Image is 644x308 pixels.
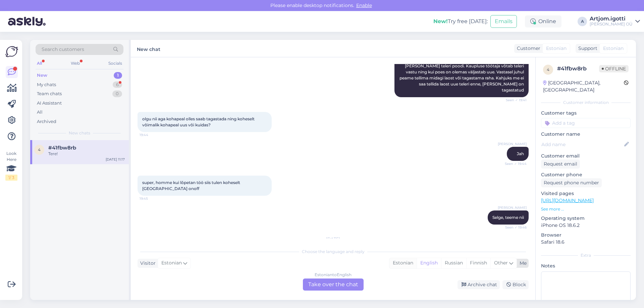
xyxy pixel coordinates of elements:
[541,131,631,138] p: Customer name
[36,59,43,68] div: All
[138,236,529,242] div: [DATE]
[603,45,624,52] span: Estonian
[389,258,417,268] div: Estonian
[517,151,524,156] span: Jah
[541,222,631,229] p: iPhone OS 18.6.2
[541,239,631,246] p: Safari 18.6
[5,45,18,58] img: Askly Logo
[541,141,623,148] input: Add name
[498,141,527,146] span: [PERSON_NAME]
[417,258,441,268] div: English
[541,197,594,203] a: [URL][DOMAIN_NAME]
[42,46,84,53] span: Search customers
[433,17,488,25] div: Try free [DATE]:
[37,118,56,125] div: Archived
[354,2,374,8] span: Enable
[578,17,587,26] div: A
[5,150,17,181] div: Look Here
[498,205,527,210] span: [PERSON_NAME]
[543,79,624,94] div: [GEOGRAPHIC_DATA], [GEOGRAPHIC_DATA]
[37,100,62,107] div: AI Assistant
[492,215,524,220] span: Selge, teeme nii
[541,152,631,160] p: Customer email
[38,147,41,152] span: 4
[107,59,123,68] div: Socials
[541,262,631,269] p: Notes
[501,225,527,230] span: Seen ✓ 19:46
[541,215,631,222] p: Operating system
[541,171,631,178] p: Customer phone
[541,252,631,258] div: Extra
[458,280,500,289] div: Archive chat
[441,258,466,268] div: Russian
[37,90,62,97] div: Team chats
[137,44,160,53] label: New chat
[514,45,540,52] div: Customer
[140,196,165,201] span: 19:45
[142,116,256,127] span: olgu nii aga kohapeal olles saab tagastada ning koheselt võimalik kohapeal uus või kuidas?
[494,260,508,266] span: Other
[37,109,43,116] div: All
[37,81,56,88] div: My chats
[69,130,90,136] span: New chats
[525,15,561,27] div: Online
[501,161,527,166] span: Seen ✓ 19:44
[546,45,567,52] span: Estonian
[541,190,631,197] p: Visited pages
[112,90,122,97] div: 0
[161,259,182,267] span: Estonian
[303,279,364,291] div: Take over the chat
[590,16,633,21] div: Artjom.igotti
[501,98,527,103] span: Seen ✓ 19:41
[48,151,125,157] div: Tere!
[69,59,81,68] div: Web
[541,118,631,128] input: Add a tag
[113,81,122,88] div: 6
[490,15,517,28] button: Emails
[547,67,549,72] span: 4
[315,272,352,278] div: Estonian to English
[517,260,527,267] div: Me
[590,21,633,27] div: [PERSON_NAME] OÜ
[5,175,17,181] div: 1 / 3
[37,72,47,79] div: New
[541,206,631,212] p: See more ...
[114,72,122,79] div: 1
[106,157,125,162] div: [DATE] 11:17
[541,178,602,187] div: Request phone number
[541,160,580,169] div: Request email
[138,260,156,267] div: Visitor
[140,132,165,137] span: 19:44
[576,45,597,52] div: Support
[433,18,448,24] b: New!
[541,110,631,117] p: Customer tags
[48,145,76,151] span: #41fbw8rb
[541,100,631,106] div: Customer information
[502,280,529,289] div: Block
[557,65,599,73] div: # 41fbw8rb
[599,65,629,72] span: Offline
[590,16,640,27] a: Artjom.igotti[PERSON_NAME] OÜ
[541,232,631,239] p: Browser
[142,180,241,191] span: super, homme kui lõpetan töö siis tulen koheselt [GEOGRAPHIC_DATA] onoff
[466,258,490,268] div: Finnish
[138,249,529,255] div: Choose the language and reply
